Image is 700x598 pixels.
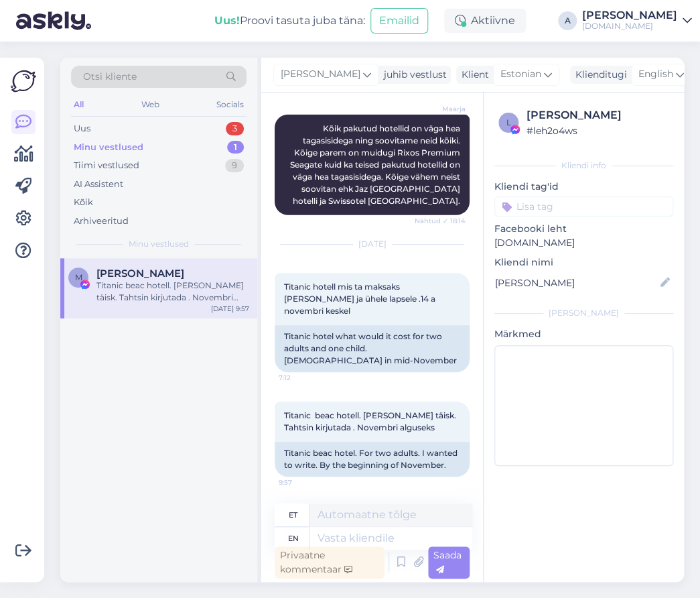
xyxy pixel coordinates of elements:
div: [DATE] 9:57 [211,304,249,314]
b: Uus! [214,14,240,27]
span: Nähtud ✓ 18:14 [415,216,466,226]
input: Lisa nimi [495,276,658,290]
p: [DOMAIN_NAME] [494,236,673,250]
div: Privaatne kommentaar [275,546,384,579]
span: Merle Uustalu [96,267,184,280]
span: l [506,117,511,127]
div: 3 [226,122,244,135]
div: Klient [456,68,489,82]
div: [DOMAIN_NAME] [582,21,677,32]
div: Minu vestlused [74,141,143,154]
div: et [289,503,297,526]
span: M [75,272,82,282]
p: Märkmed [494,327,673,341]
span: English [638,67,673,82]
div: Titanic hotel what would it cost for two adults and one child. [DEMOGRAPHIC_DATA] in mid-November [275,325,470,372]
div: [DATE] [275,238,470,250]
div: en [288,527,299,550]
div: All [71,96,86,113]
div: [PERSON_NAME] [494,307,673,319]
span: Maarja [415,104,466,114]
div: juhib vestlust [378,68,447,82]
div: 9 [225,159,244,172]
div: # leh2o4ws [527,123,669,138]
button: Emailid [370,8,428,34]
div: Web [139,96,162,113]
div: 1 [227,141,244,154]
span: 9:57 [279,477,329,487]
div: Klienditugi [570,68,627,82]
span: 7:12 [279,373,329,383]
span: Otsi kliente [83,70,137,84]
p: Kliendi tag'id [494,180,673,194]
div: [PERSON_NAME] [527,107,669,123]
p: Kliendi nimi [494,255,673,270]
input: Lisa tag [494,196,673,217]
div: Uus [74,122,90,135]
span: [PERSON_NAME] [281,67,360,82]
span: Kõik pakutud hotellid on väga hea tagasisidega ning soovitame neid kõiki. Kõige parem on muidugi ... [290,123,462,206]
span: Titanic beac hotell. [PERSON_NAME] täisk. Tahtsin kirjutada . Novembri alguseks [284,410,458,432]
div: Titanic beac hotel. For two adults. I wanted to write. By the beginning of November. [275,442,470,477]
a: [PERSON_NAME][DOMAIN_NAME] [582,10,692,32]
p: Facebooki leht [494,222,673,236]
div: A [558,11,577,30]
span: Estonian [500,67,541,82]
div: Proovi tasuta juba täna: [214,13,365,29]
span: Minu vestlused [129,238,189,250]
div: Tiimi vestlused [74,159,139,172]
div: AI Assistent [74,178,123,191]
div: Kõik [74,196,93,209]
div: Titanic beac hotell. [PERSON_NAME] täisk. Tahtsin kirjutada . Novembri alguseks [96,280,249,304]
div: Aktiivne [444,9,526,33]
img: Askly Logo [11,68,36,94]
div: Socials [214,96,247,113]
span: Saada [433,549,462,575]
div: [PERSON_NAME] [582,10,677,21]
span: Titanic hotell mis ta maksaks [PERSON_NAME] ja ühele lapsele .14 a novembri keskel [284,282,437,316]
div: Arhiveeritud [74,215,129,228]
div: Kliendi info [494,160,673,172]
